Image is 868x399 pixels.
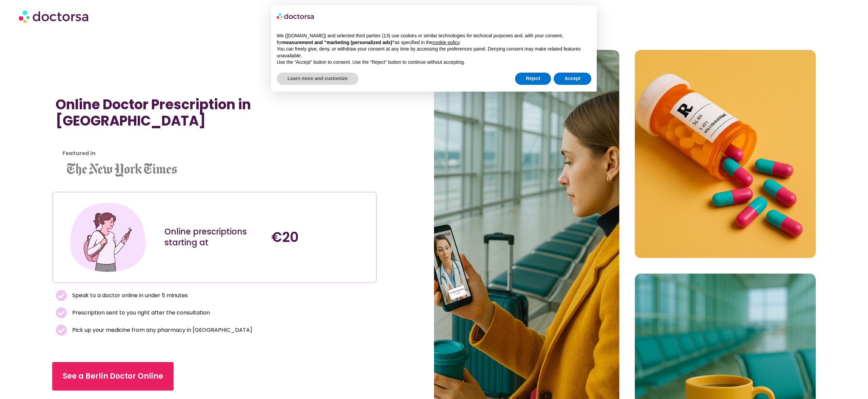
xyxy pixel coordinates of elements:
img: logo [277,11,315,22]
button: Reject [515,73,551,85]
h4: €20 [271,229,371,245]
button: Learn more and customize [277,73,358,85]
p: We ([DOMAIN_NAME]) and selected third parties (13) use cookies or similar technologies for techni... [277,33,591,46]
h1: Online Doctor Prescription in [GEOGRAPHIC_DATA] [56,96,373,129]
a: cookie policy [433,40,459,45]
button: Accept [554,73,591,85]
span: See a Berlin Doctor Online [63,371,163,382]
span: Prescription sent to you right after the consultation [71,308,210,318]
span: Speak to a doctor online in under 5 minutes [71,291,188,300]
strong: Featured in [62,149,96,157]
a: See a Berlin Doctor Online [52,362,174,391]
iframe: Customer reviews powered by Trustpilot [56,144,373,152]
span: Pick up your medicine from any pharmacy in [GEOGRAPHIC_DATA] [71,325,252,335]
strong: measurement and “marketing (personalized ads)” [282,40,394,45]
p: You can freely give, deny, or withdraw your consent at any time by accessing the preferences pane... [277,46,591,59]
div: Online prescriptions starting at [164,226,264,248]
iframe: Customer reviews powered by Trustpilot [56,136,157,144]
p: Use the “Accept” button to consent. Use the “Reject” button to continue without accepting. [277,59,591,66]
img: Illustration depicting a young woman in a casual outfit, engaged with her smartphone. She has a p... [68,197,148,278]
